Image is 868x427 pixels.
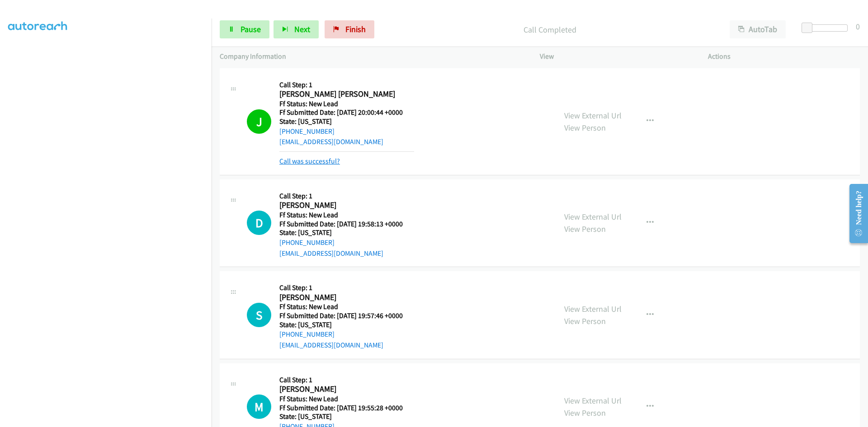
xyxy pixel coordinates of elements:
a: View Person [564,224,606,234]
span: Next [294,24,310,34]
h5: State: [US_STATE] [279,412,414,421]
h5: Ff Status: New Lead [279,99,414,108]
h5: Call Step: 1 [279,283,414,292]
h5: Call Step: 1 [279,192,414,201]
a: View External Url [564,110,622,121]
h2: [PERSON_NAME] [279,292,414,303]
a: [EMAIL_ADDRESS][DOMAIN_NAME] [279,249,383,258]
a: [EMAIL_ADDRESS][DOMAIN_NAME] [279,137,383,146]
a: [PHONE_NUMBER] [279,127,335,136]
h2: [PERSON_NAME] [279,200,414,211]
a: View External Url [564,211,622,222]
a: View Person [564,316,606,326]
a: View Person [564,122,606,133]
div: The call is yet to be attempted [247,211,271,235]
div: Delay between calls (in seconds) [806,24,848,32]
h5: Call Step: 1 [279,375,414,385]
h5: Ff Status: New Lead [279,211,414,220]
iframe: Resource Center [842,178,868,249]
p: Actions [708,51,860,62]
a: [PHONE_NUMBER] [279,238,335,247]
h5: Ff Status: New Lead [279,394,414,404]
h1: S [247,303,271,327]
a: View Person [564,408,606,418]
div: The call is yet to be attempted [247,303,271,327]
h5: Ff Status: New Lead [279,302,414,311]
a: View External Url [564,304,622,314]
p: View [540,51,692,62]
a: View External Url [564,395,622,406]
h5: Ff Submitted Date: [DATE] 20:00:44 +0000 [279,108,414,117]
h5: Call Step: 1 [279,80,414,89]
span: Pause [241,24,261,34]
button: Next [274,20,319,38]
h5: State: [US_STATE] [279,117,414,126]
a: Pause [220,20,269,38]
h2: [PERSON_NAME] [PERSON_NAME] [279,89,414,99]
h1: J [247,109,271,134]
h5: Ff Submitted Date: [DATE] 19:55:28 +0000 [279,404,414,413]
p: Call Completed [387,23,713,36]
a: [EMAIL_ADDRESS][DOMAIN_NAME] [279,341,383,349]
div: 0 [856,20,860,33]
h1: D [247,211,271,235]
h1: M [247,394,271,419]
h5: State: [US_STATE] [279,320,414,329]
div: The call is yet to be attempted [247,394,271,419]
h5: Ff Submitted Date: [DATE] 19:58:13 +0000 [279,220,414,229]
h2: [PERSON_NAME] [279,384,414,394]
h5: Ff Submitted Date: [DATE] 19:57:46 +0000 [279,311,414,320]
a: [PHONE_NUMBER] [279,330,335,338]
a: Call was successful? [279,157,340,165]
a: Finish [325,20,374,38]
p: Company Information [220,51,524,62]
h5: State: [US_STATE] [279,228,414,237]
span: Finish [345,24,366,34]
button: AutoTab [730,20,786,38]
